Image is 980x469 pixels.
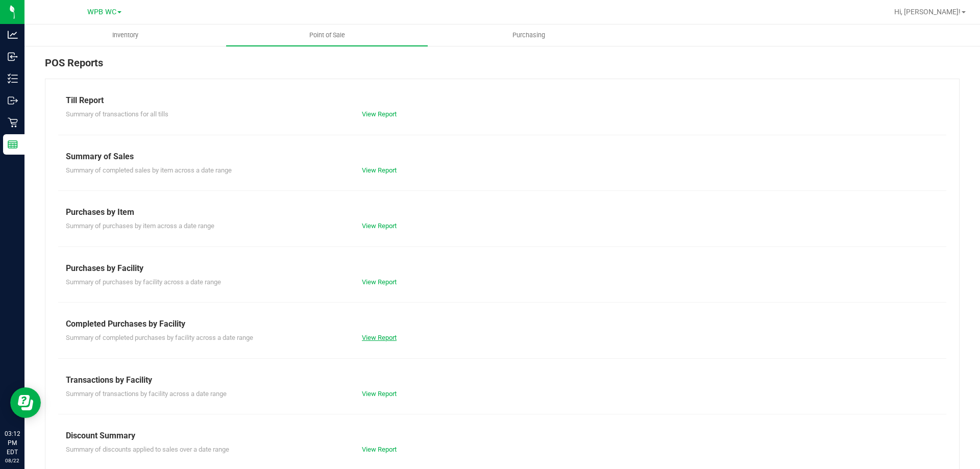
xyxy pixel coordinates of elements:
[66,430,939,442] div: Discount Summary
[24,24,226,46] a: Inventory
[296,31,359,40] span: Point of Sale
[8,73,18,84] inline-svg: Inventory
[894,8,961,16] span: Hi, [PERSON_NAME]!
[8,139,18,150] inline-svg: Reports
[66,151,939,163] div: Summary of Sales
[8,52,18,62] inline-svg: Inbound
[8,95,18,106] inline-svg: Outbound
[428,24,629,46] a: Purchasing
[66,166,232,174] span: Summary of completed sales by item across a date range
[66,278,221,286] span: Summary of purchases by facility across a date range
[362,390,397,398] a: View Report
[8,30,18,40] inline-svg: Analytics
[362,110,397,118] a: View Report
[66,334,253,341] span: Summary of completed purchases by facility across a date range
[66,262,939,275] div: Purchases by Facility
[226,24,428,46] a: Point of Sale
[66,374,939,386] div: Transactions by Facility
[66,390,227,398] span: Summary of transactions by facility across a date range
[66,446,229,453] span: Summary of discounts applied to sales over a date range
[362,222,397,230] a: View Report
[362,446,397,453] a: View Report
[5,429,20,457] p: 03:12 PM EDT
[362,334,397,341] a: View Report
[45,55,960,79] div: POS Reports
[10,387,41,418] iframe: Resource center
[87,8,116,16] span: WPB WC
[99,31,152,40] span: Inventory
[362,166,397,174] a: View Report
[66,318,939,330] div: Completed Purchases by Facility
[66,110,168,118] span: Summary of transactions for all tills
[5,457,20,464] p: 08/22
[499,31,559,40] span: Purchasing
[66,206,939,218] div: Purchases by Item
[8,117,18,128] inline-svg: Retail
[362,278,397,286] a: View Report
[66,94,939,107] div: Till Report
[66,222,214,230] span: Summary of purchases by item across a date range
